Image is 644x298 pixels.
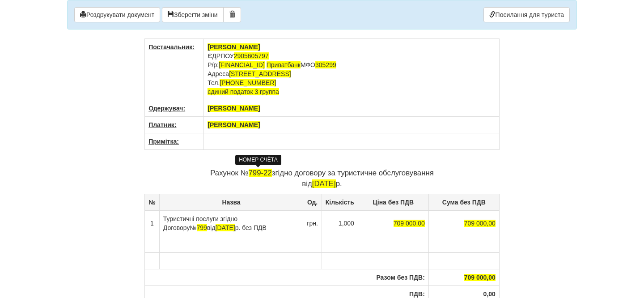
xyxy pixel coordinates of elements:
span: [PERSON_NAME] [208,105,260,112]
u: Примітка: [148,138,179,145]
th: № [145,194,160,210]
span: № [190,224,207,231]
button: Роздрукувати документ [74,7,160,22]
span: Приватбанк [267,61,301,68]
span: [FINANCIAL_ID] [219,61,265,68]
u: Одержувач: [148,105,185,112]
th: Од. [303,194,322,210]
span: 799 [197,224,207,231]
td: 1 [145,210,160,236]
span: 799-22 [249,169,272,177]
span: 2905605797 [234,52,269,60]
span: 709 000,00 [464,274,496,281]
span: 709 000,00 [394,220,425,227]
div: НОМЕР СЧЁТА [235,155,281,165]
span: 305299 [315,61,336,68]
td: 1,000 [322,210,358,236]
span: єдиний податок 3 группа [208,88,279,95]
span: [PERSON_NAME] [208,43,260,51]
button: Зберегти зміни [162,7,224,22]
p: Рахунок № згідно договору за туристичне обслуговування від р. [144,168,500,189]
th: Ціна без ПДВ [358,194,428,210]
u: Постачальник: [148,43,195,51]
span: [DATE] [312,179,336,188]
span: [PHONE_NUMBER] [220,79,276,86]
th: Кількість [322,194,358,210]
a: Посилання для туриста [483,7,570,22]
th: Разом без ПДВ: [145,269,429,285]
td: грн. [303,210,322,236]
u: Платник: [148,121,176,128]
span: [DATE] [216,224,235,231]
span: [PERSON_NAME] [208,121,260,128]
td: ЄДРПОУ Р/р: МФО Адреса Тел. [204,39,500,100]
span: 709 000,00 [464,220,496,227]
th: Сума без ПДВ [428,194,499,210]
td: Туристичні послуги згідно Договору від р. без ПДВ [159,210,303,236]
span: [STREET_ADDRESS] [229,70,291,77]
th: Назва [159,194,303,210]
